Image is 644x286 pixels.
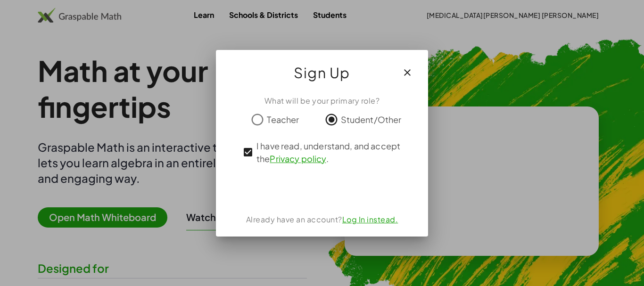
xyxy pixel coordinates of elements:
span: Teacher [267,113,299,126]
span: Student/Other [341,113,402,126]
span: Sign Up [294,61,350,84]
a: Log In instead. [342,214,398,224]
a: Privacy policy [270,153,326,164]
div: Already have an account? [227,214,417,225]
iframe: Botão "Fazer login com o Google" [264,179,381,200]
div: What will be your primary role? [227,95,417,106]
span: I have read, understand, and accept the . [256,139,405,165]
